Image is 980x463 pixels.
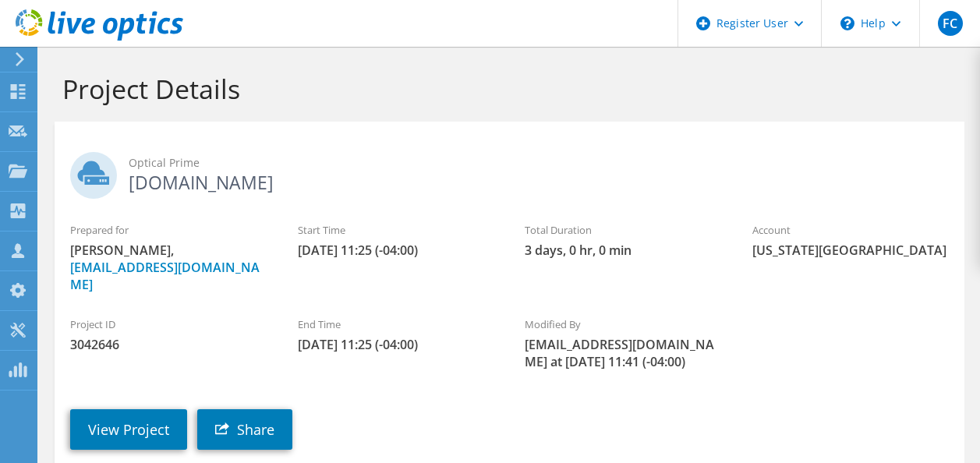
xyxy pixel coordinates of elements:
span: Optical Prime [129,154,949,171]
label: Project ID [70,316,267,332]
span: 3 days, 0 hr, 0 min [525,242,721,259]
span: [DATE] 11:25 (-04:00) [298,242,494,259]
a: [EMAIL_ADDRESS][DOMAIN_NAME] [70,259,260,293]
h2: [DOMAIN_NAME] [70,152,949,191]
label: Total Duration [525,222,721,238]
span: [PERSON_NAME], [70,242,267,293]
label: Account [752,222,949,238]
svg: \n [840,16,854,30]
span: FC [938,11,963,36]
label: Start Time [298,222,494,238]
span: 3042646 [70,336,267,353]
a: View Project [70,409,187,450]
span: [EMAIL_ADDRESS][DOMAIN_NAME] at [DATE] 11:41 (-04:00) [525,336,721,370]
h1: Project Details [62,72,949,105]
span: [US_STATE][GEOGRAPHIC_DATA] [752,242,949,259]
a: Share [197,409,292,450]
label: End Time [298,316,494,332]
label: Modified By [525,316,721,332]
span: [DATE] 11:25 (-04:00) [298,336,494,353]
label: Prepared for [70,222,267,238]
